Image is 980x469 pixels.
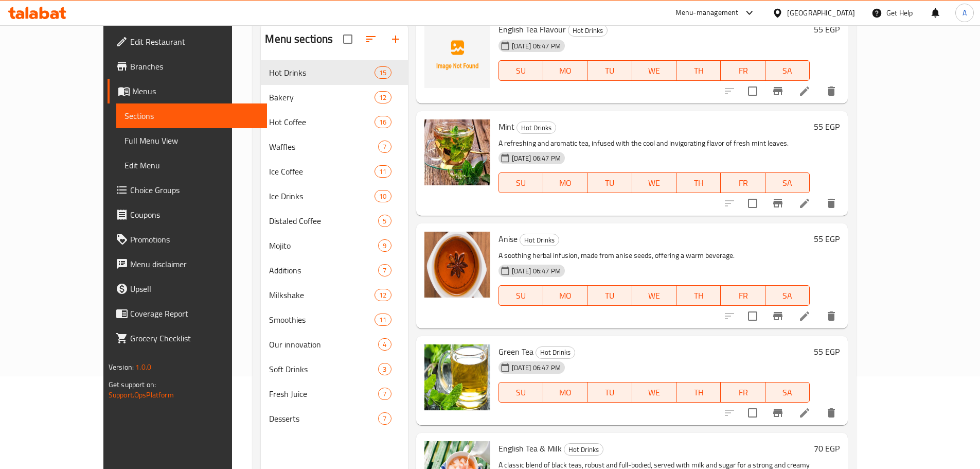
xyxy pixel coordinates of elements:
span: Fresh Juice [269,388,378,400]
span: Mojito [269,239,378,252]
span: Distaled Coffee [269,215,378,227]
span: 7 [379,142,390,152]
span: Select to update [742,402,763,424]
span: SA [770,176,806,190]
span: Upsell [130,283,259,295]
button: TU [587,285,632,306]
span: TU [592,385,628,400]
button: Add section [383,27,408,51]
button: TH [676,382,721,403]
button: TH [676,172,721,193]
div: Smoothies [269,314,375,326]
span: Milkshake [269,289,375,301]
button: FR [721,382,765,403]
span: Choice Groups [130,184,259,196]
span: SU [503,288,539,303]
a: Branches [108,54,267,79]
a: Full Menu View [116,128,267,153]
div: Hot Drinks15 [261,60,407,85]
span: MO [547,63,583,78]
span: Hot Drinks [520,234,559,246]
span: 5 [379,216,390,226]
div: Soft Drinks3 [261,357,407,381]
button: SU [498,285,543,306]
div: items [375,289,391,301]
span: 11 [375,167,390,177]
span: SA [770,385,806,400]
button: Branch-specific-item [765,304,790,328]
span: SA [770,63,806,78]
button: TH [676,60,721,81]
div: items [375,91,391,103]
div: Hot Drinks [564,443,603,456]
span: WE [636,176,672,190]
h6: 55 EGP [814,22,840,37]
span: [DATE] 06:47 PM [508,153,565,163]
span: English Tea Flavour [498,22,566,37]
a: Promotions [108,227,267,252]
button: MO [543,382,587,403]
button: FR [721,60,765,81]
span: TH [681,385,717,400]
div: Hot Drinks [516,121,556,134]
div: items [378,264,391,276]
span: MO [547,176,583,190]
a: Edit menu item [798,407,811,419]
span: Version: [109,360,134,374]
span: FR [725,63,761,78]
span: Green Tea [498,344,533,359]
span: Promotions [130,233,259,246]
div: items [375,66,391,79]
span: 9 [379,241,390,251]
span: Branches [130,60,259,73]
div: Ice Coffee [269,165,375,178]
span: Hot Drinks [536,346,575,358]
span: [DATE] 06:47 PM [508,41,565,51]
span: SU [503,385,539,400]
span: 11 [375,315,390,325]
img: Green Tea [424,344,490,410]
a: Edit menu item [798,85,811,97]
span: Select to update [742,305,763,327]
span: Desserts [269,412,378,425]
span: TU [592,176,628,190]
a: Coupons [108,202,267,227]
div: Hot Coffee [269,116,375,128]
div: Waffles [269,141,378,153]
button: FR [721,285,765,306]
span: Menu disclaimer [130,258,259,270]
button: WE [632,382,676,403]
span: TH [681,63,717,78]
span: Coverage Report [130,307,259,320]
button: SA [765,172,810,193]
div: Additions [269,264,378,276]
span: 12 [375,93,390,102]
button: SA [765,382,810,403]
span: TU [592,63,628,78]
nav: Menu sections [261,56,407,435]
img: Anise [424,232,490,298]
span: Ice Drinks [269,190,375,202]
span: 12 [375,290,390,300]
span: SA [770,288,806,303]
a: Edit menu item [798,310,811,322]
button: MO [543,172,587,193]
span: 7 [379,414,390,424]
a: Menu disclaimer [108,252,267,276]
span: Our innovation [269,338,378,351]
span: Menus [132,85,259,97]
span: Edit Menu [124,159,259,171]
div: Desserts7 [261,406,407,431]
div: Additions7 [261,258,407,283]
button: TU [587,60,632,81]
span: Anise [498,231,518,247]
button: Branch-specific-item [765,401,790,425]
span: FR [725,176,761,190]
a: Choice Groups [108,178,267,202]
button: WE [632,172,676,193]
span: WE [636,385,672,400]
